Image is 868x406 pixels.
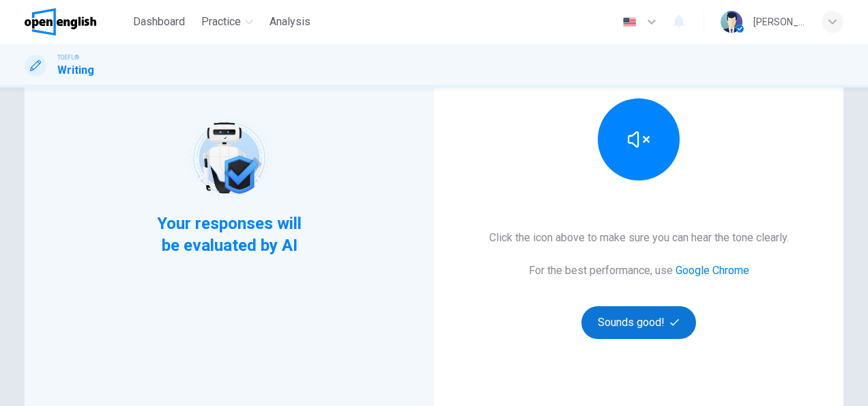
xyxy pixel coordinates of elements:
[25,8,96,36] img: OpenEnglish logo
[186,115,272,202] img: robot icon
[57,53,79,62] span: TOEFL®
[128,10,190,34] button: Dashboard
[264,10,316,34] button: Analysis
[676,264,749,277] a: Google Chrome
[25,8,128,36] a: OpenEnglish logo
[489,230,789,246] h6: Click the icon above to make sure you can hear the tone clearly.
[529,262,749,279] h6: For the best performance, use
[270,14,310,30] span: Analysis
[57,62,94,79] h1: Writing
[133,14,185,30] span: Dashboard
[753,14,805,30] div: [PERSON_NAME]
[196,10,259,34] button: Practice
[581,306,696,339] button: Sounds good!
[721,11,742,33] img: Profile picture
[621,17,638,27] img: en
[201,14,241,30] span: Practice
[147,213,313,256] span: Your responses will be evaluated by AI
